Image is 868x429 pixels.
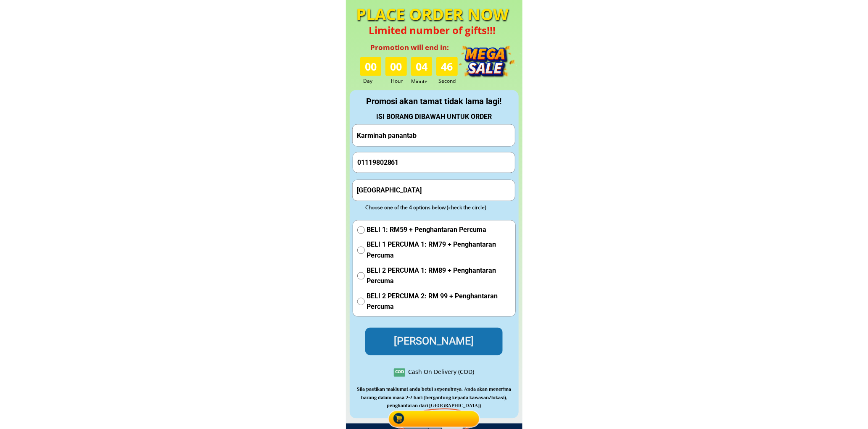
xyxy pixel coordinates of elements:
span: BELI 2 PERCUMA 1: RM89 + Penghantaran Percuma [367,266,511,287]
h3: Minute [412,77,435,85]
div: Cash On Delivery (COD) [408,368,474,377]
p: [PERSON_NAME] [365,328,503,355]
div: Promosi akan tamat tidak lama lagi! [350,95,518,108]
span: BELI 1: RM59 + Penghantaran Percuma [367,225,511,236]
input: Phone Number/ Nombor Telefon [355,153,513,173]
h3: Sila pastikan maklumat anda betul sepenuhnya. Anda akan menerima barang dalam masa 2-7 hari (berg... [352,386,516,410]
h4: Limited number of gifts!!! [358,24,507,37]
span: BELI 1 PERCUMA 1: RM79 + Penghantaran Percuma [367,240,511,261]
h3: COD [394,368,405,375]
div: ISI BORANG DIBAWAH UNTUK ORDER [350,111,518,122]
h3: Promotion will end in: [361,42,458,53]
input: Your Full Name/ Nama Penuh [355,125,513,146]
h3: Day [363,77,385,85]
span: BELI 2 PERCUMA 2: RM 99 + Penghantaran Percuma [367,291,511,313]
h3: Hour [391,77,409,85]
input: Address(Ex: 52 Jalan Wirawati 7, Maluri, 55100 Kuala Lumpur) [355,180,513,200]
h3: Second [438,77,459,85]
h4: PLACE ORDER NOW [353,3,512,25]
